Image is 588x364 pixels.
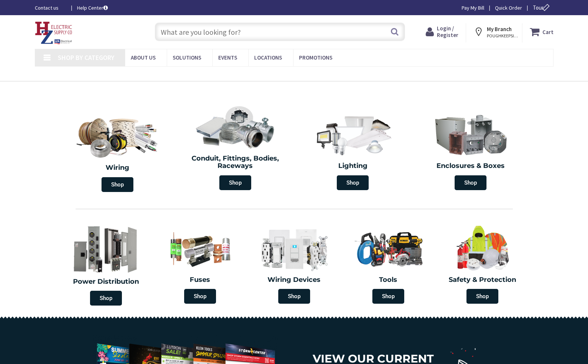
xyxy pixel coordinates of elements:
span: Solutions [173,54,201,61]
a: Help Center [77,4,108,11]
a: Conduit, Fittings, Bodies, Raceways Shop [178,102,292,194]
h2: Safety & Protection [441,276,524,284]
span: Shop [455,175,486,190]
h2: Lighting [300,162,406,170]
span: Login / Register [437,25,458,38]
a: Power Distribution Shop [59,220,153,309]
div: My Branch POUGHKEEPSIE, [GEOGRAPHIC_DATA] [474,25,515,38]
span: Shop [219,175,251,190]
span: Shop [337,175,369,190]
span: Shop [372,289,404,304]
input: What are you looking for? [155,23,405,41]
span: POUGHKEEPSIE, [GEOGRAPHIC_DATA] [487,33,518,39]
h2: Wiring Devices [253,276,336,284]
span: Locations [254,54,282,61]
a: Cart [530,25,554,38]
img: HZ Electric Supply [35,21,73,44]
a: Enclosures & Boxes Shop [413,109,528,194]
a: Lighting Shop [296,109,410,194]
a: Tools Shop [343,220,433,307]
h2: Wiring [63,164,173,172]
h2: Enclosures & Boxes [417,162,524,170]
strong: Cart [542,25,554,38]
h2: Power Distribution [63,278,149,286]
span: Shop [184,289,216,304]
span: Shop By Category [58,53,114,62]
a: Login / Register [426,25,458,38]
a: Wiring Shop [59,109,177,196]
span: Promotions [299,54,332,61]
a: Fuses Shop [155,220,245,307]
span: Shop [278,289,310,304]
span: Shop [102,177,133,192]
span: Tour [533,4,552,11]
a: Safety & Protection Shop [437,220,528,307]
span: Shop [90,291,122,306]
h2: Conduit, Fittings, Bodies, Raceways [182,155,289,170]
span: About Us [131,54,156,61]
a: Pay My Bill [462,4,484,11]
a: Quick Order [495,4,522,11]
h2: Tools [347,276,430,284]
span: Events [218,54,237,61]
h2: Fuses [159,276,242,284]
strong: My Branch [487,26,512,33]
a: Contact us [35,4,65,11]
span: Shop [466,289,498,304]
a: Wiring Devices Shop [249,220,339,307]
